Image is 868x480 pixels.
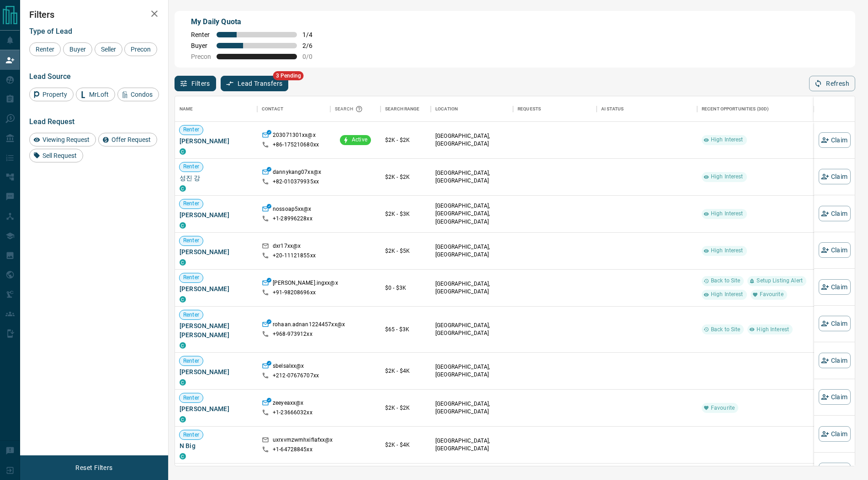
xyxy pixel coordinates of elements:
span: Favourite [707,404,738,412]
span: Offer Request [108,136,154,143]
span: 0 / 0 [302,53,323,60]
span: Renter [180,394,203,402]
p: $0 - $3K [385,284,426,292]
span: Viewing Request [39,136,93,143]
div: Renter [29,42,61,56]
div: Seller [95,42,122,56]
p: [GEOGRAPHIC_DATA], [GEOGRAPHIC_DATA] [435,363,508,379]
p: +968- 973912xx [273,330,312,338]
div: Location [431,96,513,122]
div: Sell Request [29,149,83,162]
p: dxr17xx@x [273,242,301,252]
div: AI Status [601,96,624,122]
span: Renter [180,357,203,365]
p: +82- 010379935xx [273,178,319,186]
span: [PERSON_NAME] [180,284,253,293]
p: [GEOGRAPHIC_DATA], [GEOGRAPHIC_DATA] [435,280,508,296]
div: MrLoft [76,88,115,101]
button: Claim [819,242,851,258]
button: Lead Transfers [221,76,289,91]
p: +1- 64728845xx [273,446,312,454]
span: Property [39,91,70,98]
span: High Interest [707,136,747,144]
p: uxrxvmzwmhxiflafxx@x [273,436,333,446]
span: Back to Site [707,326,744,334]
button: Claim [819,463,851,478]
p: [GEOGRAPHIC_DATA], [GEOGRAPHIC_DATA], [GEOGRAPHIC_DATA] [435,202,508,225]
p: [GEOGRAPHIC_DATA], [GEOGRAPHIC_DATA] [435,322,508,337]
div: condos.ca [180,453,186,459]
p: +1- 23666032xx [273,409,312,417]
h2: Filters [29,9,159,20]
div: Recent Opportunities (30d) [697,96,814,122]
div: condos.ca [180,416,186,423]
span: Sell Request [39,152,80,159]
button: Claim [819,353,851,368]
div: Viewing Request [29,133,96,146]
p: $2K - $2K [385,136,426,144]
span: Renter [32,46,58,53]
div: condos.ca [180,379,186,386]
span: [PERSON_NAME] [180,247,253,256]
div: Recent Opportunities (30d) [702,96,769,122]
span: Renter [180,431,203,439]
span: Buyer [191,42,211,49]
p: +91- 98208696xx [273,289,316,297]
div: condos.ca [180,222,186,229]
p: +1- 28996228xx [273,215,312,223]
div: condos.ca [180,185,186,192]
p: [GEOGRAPHIC_DATA], [GEOGRAPHIC_DATA] [435,400,508,416]
p: My Daily Quota [191,16,323,27]
div: condos.ca [180,148,186,155]
div: Offer Request [98,133,157,146]
button: Reset Filters [69,460,118,475]
span: Renter [180,237,203,245]
p: [GEOGRAPHIC_DATA], [GEOGRAPHIC_DATA] [435,243,508,259]
span: Active [348,136,371,144]
p: $2K - $3K [385,210,426,218]
p: nossoap5xx@x [273,205,312,215]
span: Lead Request [29,117,74,126]
button: Filters [175,76,216,91]
span: Renter [180,163,203,171]
span: 2 / 6 [302,42,323,49]
div: Condos [117,88,159,101]
span: 3 Pending [273,71,304,80]
p: sbelsalxx@x [273,362,304,372]
p: dannykang07xx@x [273,168,321,178]
span: [PERSON_NAME] [180,210,253,219]
p: +212- 07676707xx [273,372,319,380]
div: Contact [262,96,283,122]
div: Contact [257,96,330,122]
button: Refresh [809,76,855,91]
span: Setup Listing Alert [753,277,806,285]
span: High Interest [707,173,747,181]
span: Renter [180,274,203,282]
span: High Interest [707,247,747,255]
span: [PERSON_NAME] [PERSON_NAME] [180,321,253,339]
span: Renter [180,311,203,319]
span: Favourite [756,291,787,298]
span: Renter [180,126,203,134]
span: Condos [127,91,156,98]
p: [PERSON_NAME].ingxx@x [273,279,338,289]
p: $2K - $5K [385,247,426,255]
div: Search Range [381,96,431,122]
span: 1 / 4 [302,31,323,38]
div: Search Range [385,96,420,122]
div: AI Status [597,96,697,122]
button: Claim [819,279,851,295]
div: Buyer [63,42,92,56]
span: Seller [98,46,119,53]
p: [GEOGRAPHIC_DATA], [GEOGRAPHIC_DATA] [435,169,508,185]
span: High Interest [707,210,747,218]
div: condos.ca [180,259,186,266]
p: +20- 11121855xx [273,252,316,260]
span: Lead Source [29,72,71,81]
div: Requests [513,96,597,122]
span: Precon [127,46,154,53]
button: Claim [819,169,851,184]
div: Location [435,96,458,122]
span: [PERSON_NAME] [180,367,253,376]
span: [PERSON_NAME] [180,404,253,413]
